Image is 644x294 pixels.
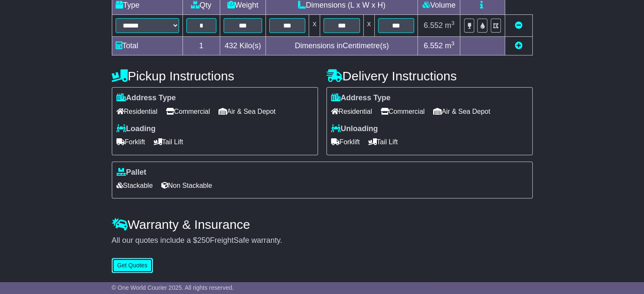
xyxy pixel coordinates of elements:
span: m [445,21,455,30]
span: 432 [224,41,237,50]
sup: 3 [451,40,455,47]
h4: Pickup Instructions [112,69,318,83]
label: Pallet [116,168,146,177]
sup: 3 [451,20,455,26]
button: Get Quotes [112,258,153,273]
span: Residential [116,105,158,118]
td: Dimensions in Centimetre(s) [265,37,417,55]
div: All our quotes include a $ FreightSafe warranty. [112,236,533,245]
span: m [445,41,455,50]
label: Address Type [331,93,391,103]
span: Forklift [331,135,360,148]
td: x [363,15,374,37]
span: Commercial [381,105,425,118]
span: Tail Lift [368,135,398,148]
td: x [309,15,320,37]
td: Kilo(s) [220,37,265,55]
label: Loading [116,124,156,134]
span: Stackable [116,179,153,192]
span: Forklift [116,135,145,148]
label: Address Type [116,93,176,103]
h4: Delivery Instructions [326,69,533,83]
span: Commercial [166,105,210,118]
a: Remove this item [515,21,522,30]
td: 1 [182,37,220,55]
span: Air & Sea Depot [433,105,490,118]
span: 250 [197,236,210,245]
span: 6.552 [424,41,443,50]
span: 6.552 [424,21,443,30]
span: Non Stackable [161,179,212,192]
label: Unloading [331,124,378,134]
span: Tail Lift [154,135,183,148]
h4: Warranty & Insurance [112,217,533,231]
td: Total [112,37,182,55]
span: © One World Courier 2025. All rights reserved. [112,284,234,291]
span: Residential [331,105,372,118]
a: Add new item [515,41,522,50]
span: Air & Sea Depot [218,105,276,118]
